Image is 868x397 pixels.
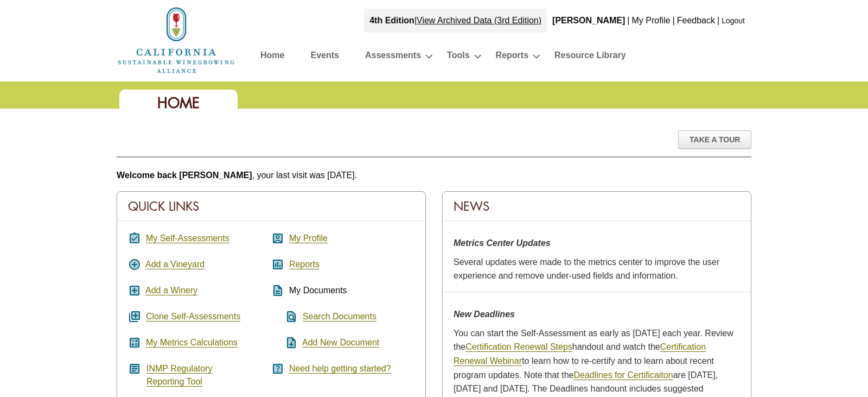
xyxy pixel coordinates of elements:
[128,336,141,349] i: calculate
[271,362,284,375] i: help_center
[310,48,339,67] a: Events
[631,16,670,25] a: My Profile
[271,232,284,245] i: account_box
[573,370,673,380] a: Deadlines for Certificaiton
[716,9,720,33] div: |
[289,364,391,374] a: Need help getting started?
[302,338,379,348] a: Add New Document
[303,312,376,322] a: Search Documents
[289,234,328,243] a: My Profile
[128,284,141,297] i: add_box
[146,234,229,243] a: My Self-Assessments
[117,192,425,221] div: Quick Links
[117,168,751,182] p: , your last visit was [DATE].
[146,364,213,387] a: INMP RegulatoryReporting Tool
[454,342,706,366] a: Certification Renewal Webinar
[496,48,528,67] a: Reports
[443,192,751,221] div: News
[672,9,676,33] div: |
[128,310,141,323] i: queue
[271,310,298,323] i: find_in_page
[128,362,141,375] i: article
[454,238,551,248] strong: Metrics Center Updates
[369,16,414,25] strong: 4th Edition
[722,16,745,25] a: Logout
[117,5,236,75] img: logo_cswa2x.png
[146,338,238,348] a: My Metrics Calculations
[117,35,236,44] a: Home
[289,260,320,269] a: Reports
[365,48,421,67] a: Assessments
[677,16,715,25] a: Feedback
[128,232,141,245] i: assignment_turned_in
[157,93,200,112] span: Home
[271,336,298,349] i: note_add
[552,16,625,25] b: [PERSON_NAME]
[447,48,469,67] a: Tools
[454,257,719,281] span: Several updates were made to the metrics center to improve the user experience and remove under-u...
[554,48,626,67] a: Resource Library
[417,16,541,25] a: View Archived Data (3rd Edition)
[271,284,284,297] i: description
[465,342,572,352] a: Certification Renewal Steps
[454,310,515,319] strong: New Deadlines
[117,171,252,180] b: Welcome back [PERSON_NAME]
[128,258,141,271] i: add_circle
[145,260,205,269] a: Add a Vineyard
[271,258,284,271] i: assessment
[289,286,347,295] span: My Documents
[145,286,197,295] a: Add a Winery
[678,130,751,149] div: Take A Tour
[364,9,547,33] div: |
[626,9,630,33] div: |
[260,48,284,67] a: Home
[146,312,240,322] a: Clone Self-Assessments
